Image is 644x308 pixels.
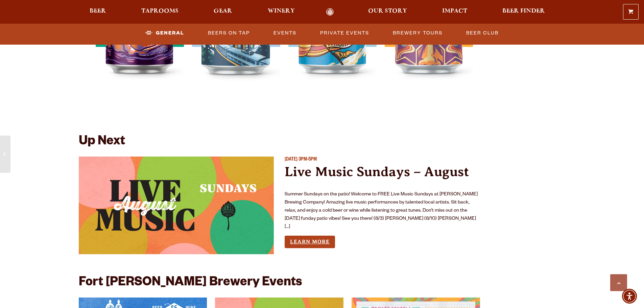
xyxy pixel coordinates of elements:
[502,8,545,14] span: Beer Finder
[438,8,472,16] a: Impact
[622,289,637,304] div: Accessibility Menu
[209,8,237,16] a: Gear
[442,8,467,14] span: Impact
[299,157,317,163] span: 3PM-5PM
[143,25,187,41] a: General
[141,8,178,14] span: Taprooms
[285,157,297,163] span: [DATE]
[79,157,274,254] a: View event details
[364,8,411,16] a: Our Story
[79,276,302,291] h2: Fort [PERSON_NAME] Brewery Events
[79,135,125,150] h2: Up Next
[285,191,480,231] p: Summer Sundays on the patio! Welcome to FREE Live Music Sundays at [PERSON_NAME] Brewing Company!...
[368,8,407,14] span: Our Story
[263,8,299,16] a: Winery
[285,236,335,248] a: Learn more about Live Music Sundays – August
[610,274,627,291] a: Scroll to top
[317,8,343,16] a: Odell Home
[137,8,183,16] a: Taprooms
[285,164,469,179] a: Live Music Sundays – August
[271,25,299,41] a: Events
[390,25,445,41] a: Brewery Tours
[85,8,111,16] a: Beer
[90,8,106,14] span: Beer
[205,25,253,41] a: Beers on Tap
[498,8,549,16] a: Beer Finder
[317,25,372,41] a: Private Events
[268,8,295,14] span: Winery
[214,8,232,14] span: Gear
[463,25,501,41] a: Beer Club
